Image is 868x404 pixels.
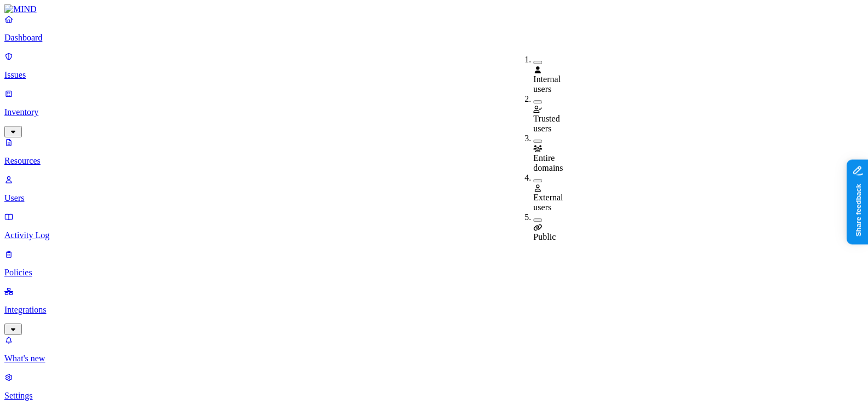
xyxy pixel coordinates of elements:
span: Internal users [533,74,561,94]
p: Users [4,193,864,203]
p: What's new [4,354,864,363]
a: Integrations [4,286,864,333]
a: Activity Log [4,212,864,240]
p: Issues [4,70,864,80]
p: Resources [4,156,864,166]
p: Dashboard [4,33,864,43]
span: External users [533,193,563,212]
p: Activity Log [4,230,864,240]
span: Entire domains [533,153,563,172]
a: Settings [4,372,864,401]
a: Users [4,175,864,203]
span: Trusted users [533,114,559,133]
a: MIND [4,4,864,14]
a: Inventory [4,89,864,136]
a: What's new [4,335,864,363]
p: Settings [4,391,864,401]
p: Inventory [4,107,864,117]
img: MIND [4,4,37,14]
span: Public [533,232,556,241]
a: Resources [4,137,864,166]
p: Policies [4,268,864,278]
a: Issues [4,51,864,80]
p: Integrations [4,305,864,315]
a: Policies [4,249,864,278]
a: Dashboard [4,14,864,43]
